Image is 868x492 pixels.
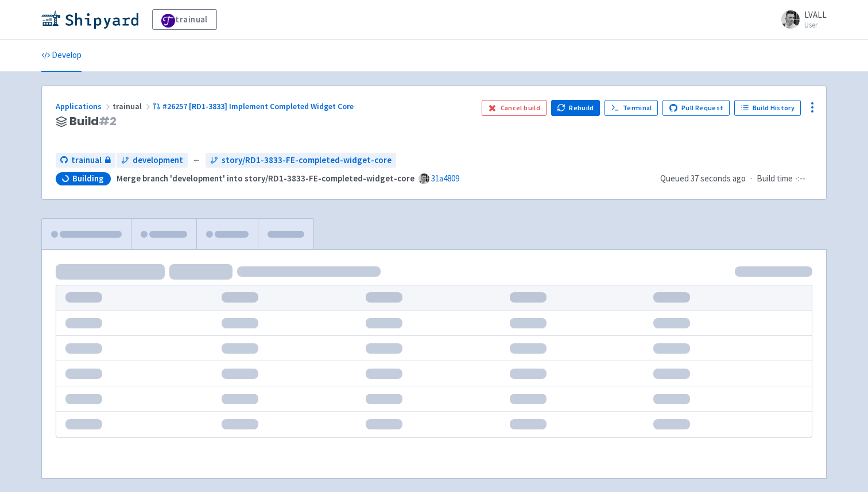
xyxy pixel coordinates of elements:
span: -:-- [795,172,805,185]
button: Rebuild [551,100,600,116]
a: Terminal [604,100,658,116]
span: Queued [660,173,746,184]
span: LVALL [804,9,827,20]
span: Build time [757,172,793,185]
span: Build [69,115,117,128]
a: Applications [56,101,113,111]
a: #26257 [RD1-3833] Implement Completed Widget Core [153,101,355,111]
a: Pull Request [662,100,730,116]
span: Building [72,173,104,184]
button: Cancel build [482,100,547,116]
span: trainual [113,101,153,111]
img: Shipyard logo [41,10,138,29]
div: · [660,172,812,185]
a: LVALL User [774,10,827,29]
span: story/RD1-3833-FE-completed-widget-core [222,154,392,167]
a: Build History [734,100,801,116]
span: development [133,154,183,167]
a: Develop [41,40,82,72]
span: trainual [71,154,102,167]
strong: Merge branch 'development' into story/RD1-3833-FE-completed-widget-core [117,173,414,184]
a: story/RD1-3833-FE-completed-widget-core [206,153,396,168]
time: 37 seconds ago [691,173,746,184]
a: development [117,153,188,168]
a: 31a4809 [431,173,459,184]
span: # 2 [99,113,117,129]
span: ← [192,154,201,167]
a: trainual [56,153,115,168]
a: trainual [152,9,217,30]
small: User [804,21,827,29]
